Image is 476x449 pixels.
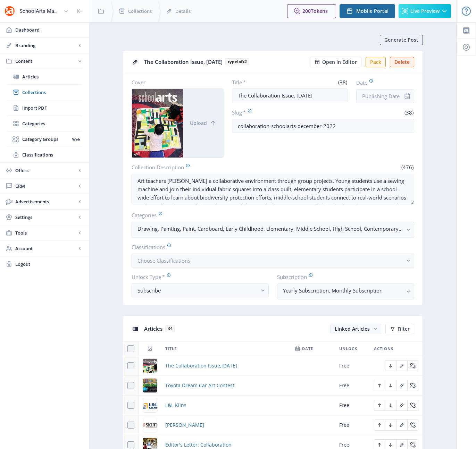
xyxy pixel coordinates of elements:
[277,273,409,281] label: Subscription
[22,89,82,96] span: Collections
[132,163,270,171] label: Collection Description
[15,229,76,236] span: Tools
[15,214,76,221] span: Settings
[7,147,82,162] a: Classifications
[311,8,328,14] span: Tokens
[165,381,234,390] a: Toyota Dream Car Art Contest
[277,283,414,299] button: Yearly Subscription, Monthly Subscription
[165,362,237,370] a: The Collaboration Issue,[DATE]
[70,136,82,143] nb-badge: Web
[335,356,370,376] td: Free
[15,261,83,268] span: Logout
[404,93,411,100] nb-icon: info
[302,345,313,353] span: Date
[396,382,407,388] a: Edit page
[407,401,418,408] a: Edit page
[137,257,190,264] span: Choose Classifications
[396,362,407,368] a: Edit page
[335,396,370,415] td: Free
[232,88,348,102] input: Type Collection Title ...
[385,362,396,368] a: Edit page
[175,8,191,15] span: Details
[22,73,82,80] span: Articles
[380,35,423,45] button: Generate Post
[283,286,403,295] nb-select-label: Yearly Subscription, Monthly Subscription
[335,376,370,396] td: Free
[132,243,409,251] label: Classifications
[410,8,440,14] span: Live Preview
[15,167,76,174] span: Offers
[15,198,76,205] span: Advertisements
[165,345,177,353] span: Title
[22,104,82,111] span: Import PDF
[132,273,263,281] label: Unlock Type
[374,382,385,388] a: Edit page
[22,120,82,127] span: Categories
[143,418,157,432] img: da22c795-8cd1-4679-9767-da3989e27e63.png
[22,136,70,143] span: Category Groups
[399,4,451,18] button: Live Preview
[132,283,269,297] button: Subscribe
[403,109,414,116] span: (38)
[15,245,76,252] span: Account
[137,286,257,295] div: Subscribe
[396,401,407,408] a: Edit page
[385,421,396,428] a: Edit page
[15,42,76,49] span: Branding
[128,8,152,15] span: Collections
[385,401,396,408] a: Edit page
[407,362,418,368] a: Edit page
[165,401,186,409] a: L&L Kilns
[396,421,407,428] a: Edit page
[335,325,370,332] span: Linked Articles
[190,120,207,126] span: Upload
[132,222,414,238] button: Drawing, Painting, Paint, Cardboard, Early Childhood, Elementary, Middle School, High School, Con...
[165,421,204,429] a: [PERSON_NAME]
[330,324,381,334] button: Linked Articles
[400,164,414,171] span: (476)
[15,183,76,189] span: CRM
[7,69,82,84] a: Articles
[374,401,385,408] a: Edit page
[15,26,83,33] span: Dashboard
[356,89,414,103] input: Publishing Date
[407,421,418,428] a: Edit page
[356,79,409,86] label: Date
[374,421,385,428] a: Edit page
[356,8,389,14] span: Mobile Portal
[15,58,76,65] span: Content
[143,379,157,392] img: 122b3f44-b4e1-42fd-8fd6-88e6f1046f82.png
[132,211,409,219] label: Categories
[22,151,82,158] span: Classifications
[132,254,414,268] button: Choose Classifications
[143,398,157,412] img: d1313acb-c5d5-4a52-976b-7d2952bd3fa6.png
[390,57,414,67] button: Delete
[7,100,82,116] a: Import PDF
[4,6,15,17] img: properties.app_icon.png
[7,116,82,131] a: Categories
[144,325,162,332] span: Articles
[19,3,60,19] div: SchoolArts Magazine
[398,326,410,332] span: Filter
[310,57,361,67] button: Open in Editor
[144,57,306,67] div: The Collaboration Issue, [DATE]
[340,4,395,18] button: Mobile Portal
[407,382,418,388] a: Edit page
[7,132,82,147] a: Category GroupsWeb
[132,79,218,86] label: Cover
[335,415,370,435] td: Free
[337,79,348,86] span: (38)
[322,59,357,65] span: Open in Editor
[143,359,157,373] img: bc2c448d-7568-411f-86b9-2dabe1b82a37.png
[232,119,414,133] input: this-is-how-a-slug-looks-like
[137,225,403,233] nb-select-label: Drawing, Painting, Paint, Cardboard, Early Childhood, Elementary, Middle School, High School, Con...
[232,109,320,116] label: Slug
[7,85,82,100] a: Collections
[384,37,418,43] span: Generate Post
[287,4,336,18] button: 200Tokens
[385,324,414,334] button: Filter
